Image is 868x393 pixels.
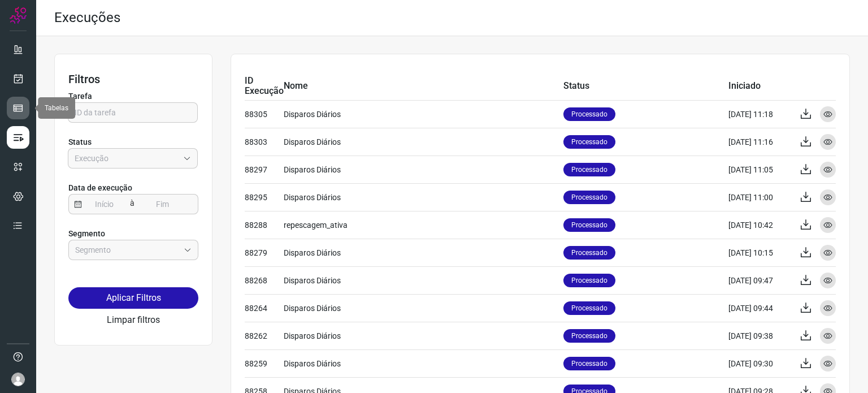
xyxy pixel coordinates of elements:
td: [DATE] 09:38 [728,322,791,349]
p: Processado [563,218,615,232]
p: Processado [563,163,615,176]
td: 88262 [245,322,284,349]
td: Disparos Diários [284,349,563,377]
td: Disparos Diários [284,294,563,322]
td: 88288 [245,211,284,239]
td: 88259 [245,349,284,377]
p: Processado [563,274,615,287]
p: Processado [563,329,615,343]
p: Segmento [68,228,198,240]
td: 88297 [245,156,284,183]
input: ID da tarefa [75,103,191,122]
h2: Execuções [54,10,120,26]
td: 88268 [245,266,284,294]
td: [DATE] 11:16 [728,128,791,156]
td: Nome [284,72,563,100]
td: 88305 [245,100,284,128]
td: Disparos Diários [284,156,563,183]
p: Processado [563,301,615,315]
input: Execução [75,149,179,168]
td: Iniciado [728,72,791,100]
span: Tabelas [45,104,68,112]
button: Limpar filtros [107,313,160,327]
input: Segmento [75,240,179,260]
p: Status [68,136,198,148]
td: [DATE] 09:30 [728,349,791,377]
p: Processado [563,135,615,149]
td: Disparos Diários [284,128,563,156]
span: à [127,193,137,214]
button: Aplicar Filtros [68,287,198,309]
td: Disparos Diários [284,100,563,128]
td: [DATE] 10:42 [728,211,791,239]
td: 88279 [245,239,284,266]
td: [DATE] 11:00 [728,183,791,211]
td: [DATE] 09:44 [728,294,791,322]
td: 88295 [245,183,284,211]
img: avatar-user-boy.jpg [11,373,25,386]
td: Disparos Diários [284,183,563,211]
input: Fim [140,195,185,214]
p: Processado [563,107,615,121]
input: Início [82,195,127,214]
h3: Filtros [68,72,198,86]
p: Processado [563,357,615,370]
td: Status [563,72,728,100]
td: [DATE] 09:47 [728,266,791,294]
td: [DATE] 11:05 [728,156,791,183]
p: Processado [563,246,615,260]
p: Data de execução [68,182,198,194]
p: Tarefa [68,90,198,102]
td: [DATE] 10:15 [728,239,791,266]
td: 88303 [245,128,284,156]
td: 88264 [245,294,284,322]
td: ID Execução [245,72,284,100]
td: repescagem_ativa [284,211,563,239]
td: [DATE] 11:18 [728,100,791,128]
td: Disparos Diários [284,266,563,294]
p: Processado [563,191,615,204]
td: Disparos Diários [284,239,563,266]
td: Disparos Diários [284,322,563,349]
img: Logo [10,7,27,24]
